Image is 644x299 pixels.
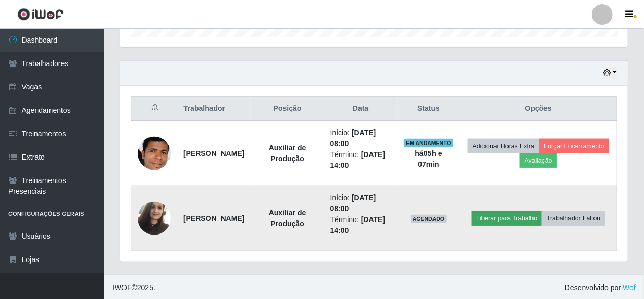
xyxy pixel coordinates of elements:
[251,97,324,121] th: Posição
[542,211,605,226] button: Trabalhador Faltou
[539,139,609,153] button: Forçar Encerramento
[330,193,376,213] time: [DATE] 08:00
[415,149,442,168] strong: há 05 h e 07 min
[330,192,391,214] li: Início:
[138,130,171,177] img: 1709861924003.jpeg
[404,139,453,147] span: EM ANDAMENTO
[324,97,398,121] th: Data
[113,282,155,293] span: © 2025 .
[565,282,636,293] span: Desenvolvido por
[269,144,306,163] strong: Auxiliar de Produção
[330,127,391,149] li: Início:
[398,97,460,121] th: Status
[468,139,539,153] button: Adicionar Horas Extra
[113,283,132,292] span: IWOF
[183,214,244,223] strong: [PERSON_NAME]
[138,196,171,240] img: 1748573558798.jpeg
[330,214,391,236] li: Término:
[17,8,64,21] img: CoreUI Logo
[621,283,636,292] a: iWof
[460,97,617,121] th: Opções
[472,211,542,226] button: Liberar para Trabalho
[411,215,447,223] span: AGENDADO
[177,97,251,121] th: Trabalhador
[330,128,376,148] time: [DATE] 08:00
[269,209,306,228] strong: Auxiliar de Produção
[183,149,244,158] strong: [PERSON_NAME]
[520,153,557,168] button: Avaliação
[330,149,391,171] li: Término:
